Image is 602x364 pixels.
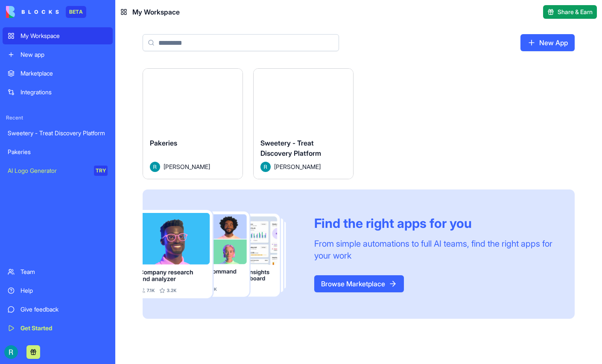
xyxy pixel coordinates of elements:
div: Team [20,268,108,276]
img: logo [6,6,59,18]
div: AI Logo Generator [8,166,88,175]
a: New app [3,46,113,63]
div: Integrations [20,88,108,96]
a: Help [3,282,113,299]
a: My Workspace [3,27,113,44]
span: Sweetery - Treat Discovery Platform [260,139,321,157]
a: Integrations [3,84,113,101]
a: Marketplace [3,65,113,82]
a: Pakeries [3,143,113,160]
span: Share & Earn [558,8,593,16]
div: Get Started [20,324,108,332]
a: New App [520,34,575,51]
a: PakeriesAvatar[PERSON_NAME] [143,68,243,179]
img: ACg8ocIQaqk-1tPQtzwxiZ7ZlP6dcFgbwUZ5nqaBNAw22a2oECoLioo=s96-c [4,345,18,359]
div: New app [20,50,108,59]
a: BETA [6,6,86,18]
a: AI Logo GeneratorTRY [3,162,113,179]
div: My Workspace [20,32,108,40]
span: Recent [3,114,113,121]
a: Team [3,263,113,280]
a: Sweetery - Treat Discovery PlatformAvatar[PERSON_NAME] [253,68,354,179]
div: Give feedback [20,305,108,314]
div: Find the right apps for you [314,215,554,231]
div: Pakeries [8,148,108,156]
div: Help [20,286,108,295]
span: [PERSON_NAME] [274,162,321,171]
img: Avatar [150,162,160,172]
div: Sweetery - Treat Discovery Platform [8,129,108,137]
div: From simple automations to full AI teams, find the right apps for your work [314,238,554,262]
img: Frame_181_egmpey.png [143,210,301,299]
div: BETA [66,6,86,18]
span: My Workspace [132,7,180,17]
img: Avatar [260,162,271,172]
a: Browse Marketplace [314,275,404,292]
button: Share & Earn [543,5,597,19]
div: TRY [94,166,108,176]
span: Pakeries [150,139,177,147]
a: Give feedback [3,301,113,318]
a: Get Started [3,320,113,337]
div: Marketplace [20,69,108,78]
a: Sweetery - Treat Discovery Platform [3,125,113,142]
span: [PERSON_NAME] [164,162,210,171]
